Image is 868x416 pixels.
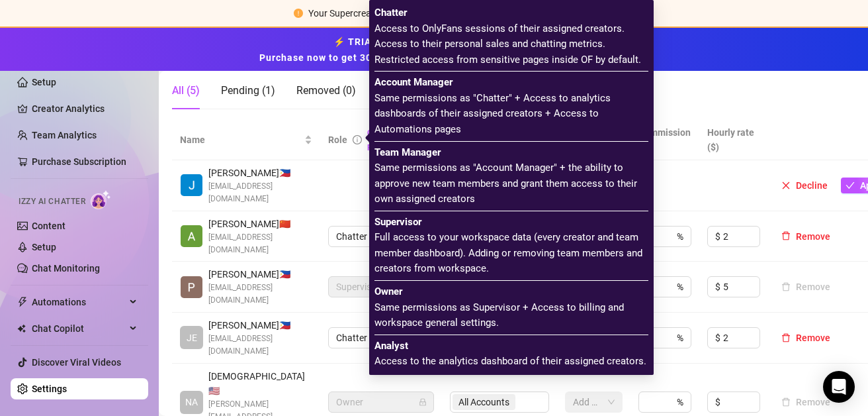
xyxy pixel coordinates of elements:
span: [DEMOGRAPHIC_DATA] 🇺🇸 [208,369,312,398]
button: Decline [776,178,833,193]
img: Chat Copilot [17,324,26,333]
img: Jessica Florita [181,174,202,196]
span: Your Supercreator Trial ends in a day. [308,8,460,19]
span: exclamation-circle [294,9,303,18]
span: Chat Copilot [32,318,126,339]
span: Izzy AI Chatter [19,195,85,208]
th: Commission (%) [630,120,699,160]
b: Chatter [374,7,407,19]
a: Chat Monitoring [32,263,100,274]
span: Chatter [336,328,426,348]
img: Alyk Matler [181,225,202,247]
span: Full access to your workspace data (every creator and team member dashboard). Adding or removing ... [374,215,648,277]
b: Supervisor [374,216,421,228]
span: lock [419,398,427,406]
span: Decline [796,180,828,191]
a: Purchase Subscription [32,156,126,167]
span: [EMAIL_ADDRESS][DOMAIN_NAME] [208,282,312,307]
span: Chatter [336,227,426,246]
span: Access to OnlyFans sessions of their assigned creators. Access to their personal sales and chatti... [374,5,648,68]
span: info-circle [353,135,362,144]
a: Setup [32,242,56,252]
span: [PERSON_NAME] 🇵🇭 [208,318,312,333]
span: check [846,181,855,190]
a: Settings [32,384,67,394]
span: JE [187,331,197,345]
span: Same permissions as "Account Manager" + the ability to approve new team members and grant them ac... [374,145,648,207]
img: Patty [181,276,202,298]
a: Setup [32,77,56,87]
button: Remove [776,279,836,295]
th: Hourly rate ($) [699,120,768,160]
span: [PERSON_NAME] 🇨🇳 [208,217,312,231]
a: Configure Permissions [367,129,411,152]
span: Same permissions as Supervisor + Access to billing and workspace general settings. [374,284,648,331]
div: Pending (1) [221,83,275,99]
a: Discover Viral Videos [32,357,121,368]
a: Team Analytics [32,130,97,140]
button: Remove [776,330,836,346]
span: Owner [336,392,426,412]
span: Same permissions as "Chatter" + Access to analytics dashboards of their assigned creators + Acces... [374,75,648,137]
span: NA [185,395,198,409]
span: close [781,181,791,190]
b: Analyst [374,340,408,352]
span: Name [180,132,302,147]
span: Remove [796,333,830,343]
span: delete [781,231,791,240]
strong: Purchase now to get 30% OFF at checkout! Use coupon code: [259,52,553,63]
b: Team Manager [374,146,441,158]
span: Role [328,134,347,145]
button: Remove [776,394,836,410]
span: Access to the analytics dashboard of their assigned creators. [374,338,648,370]
a: Content [32,221,65,231]
span: [EMAIL_ADDRESS][DOMAIN_NAME] [208,180,312,205]
span: [PERSON_NAME] 🇵🇭 [208,267,312,282]
div: Removed (0) [296,83,356,99]
div: All (5) [172,83,200,99]
b: Account Manager [374,76,453,88]
span: Remove [796,231,830,242]
span: Automations [32,291,126,313]
span: Supervisor [336,277,426,297]
button: Remove [776,229,836,244]
div: Open Intercom Messenger [823,371,855,403]
img: AI Chatter [91,190,111,209]
a: Creator Analytics [32,98,138,119]
b: Owner [374,286,402,297]
span: [EMAIL_ADDRESS][DOMAIN_NAME] [208,333,312,358]
span: [EMAIL_ADDRESS][DOMAIN_NAME] [208,231,312,256]
span: delete [781,333,791,342]
th: Name [172,120,320,160]
span: [PERSON_NAME] 🇵🇭 [208,166,312,180]
span: thunderbolt [17,297,28,307]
